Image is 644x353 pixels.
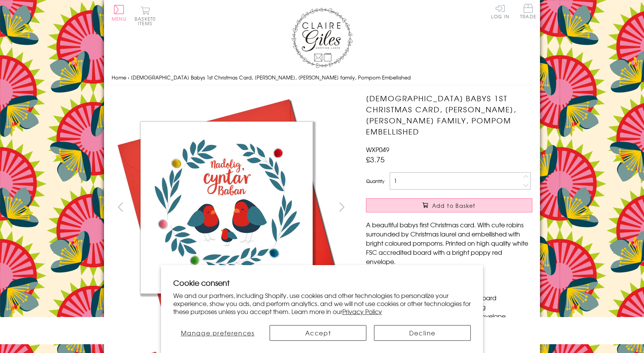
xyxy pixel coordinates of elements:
[270,325,366,341] button: Accept
[366,154,385,165] span: £3.75
[173,325,262,341] button: Manage preferences
[181,328,255,337] span: Manage preferences
[520,4,536,20] a: Trade
[333,198,351,215] button: next
[366,198,532,212] button: Add to Basket
[138,15,156,27] span: 0 items
[112,93,341,322] img: Welsh Babys 1st Christmas Card, Nadolig Llawen, Robin family, Pompom Embellished
[520,4,536,19] span: Trade
[112,15,127,22] span: Menu
[131,74,411,81] span: [DEMOGRAPHIC_DATA] Babys 1st Christmas Card, [PERSON_NAME], [PERSON_NAME] family, Pompom Embellished
[432,202,476,209] span: Add to Basket
[173,291,471,315] p: We and our partners, including Shopify, use cookies and other technologies to personalize your ex...
[112,5,127,21] button: Menu
[112,70,532,86] nav: breadcrumbs
[366,93,532,137] h1: [DEMOGRAPHIC_DATA] Babys 1st Christmas Card, [PERSON_NAME], [PERSON_NAME] family, Pompom Embellished
[173,277,471,288] h2: Cookie consent
[291,8,353,68] img: Claire Giles Greetings Cards
[351,93,580,322] img: Welsh Babys 1st Christmas Card, Nadolig Llawen, Robin family, Pompom Embellished
[128,74,129,81] span: ›
[112,198,129,215] button: prev
[112,74,126,81] a: Home
[135,6,156,26] button: Basket0 items
[491,4,509,19] a: Log In
[366,220,532,266] p: A beautiful babys first Christmas card. With cute robins surrounded by Christmas laurel and embel...
[342,307,382,316] a: Privacy Policy
[374,325,471,341] button: Decline
[366,145,389,154] span: WXP049
[366,178,384,185] label: Quantity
